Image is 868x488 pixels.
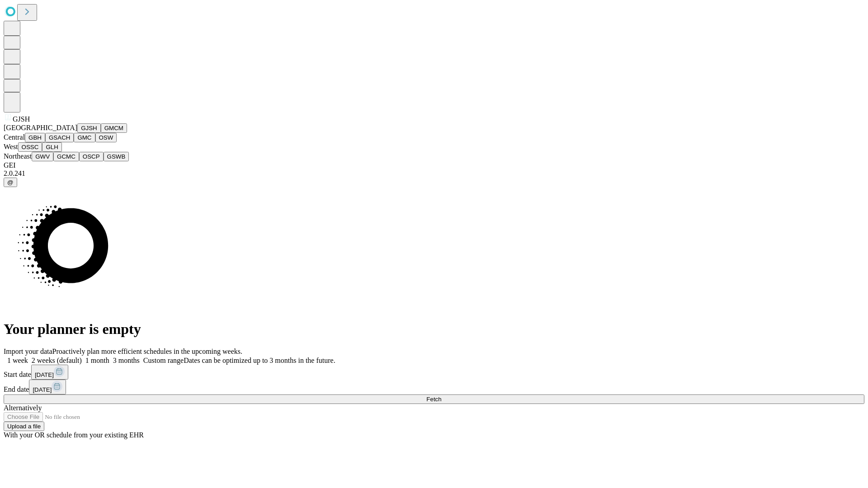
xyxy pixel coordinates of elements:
[4,124,77,131] span: [GEOGRAPHIC_DATA]
[101,123,127,133] button: GMCM
[426,396,441,403] span: Fetch
[104,152,129,161] button: GSWB
[25,133,45,142] button: GBH
[85,357,109,364] span: 1 month
[45,133,74,142] button: GSACH
[4,133,25,141] span: Central
[4,431,144,439] span: With your OR schedule from your existing EHR
[42,142,61,152] button: GLH
[52,347,242,355] span: Proactively plan more efficient schedules in the upcoming weeks.
[184,357,335,364] span: Dates can be optimized up to 3 months in the future.
[74,133,95,142] button: GMC
[31,365,68,380] button: [DATE]
[7,357,28,364] span: 1 week
[4,422,44,431] button: Upload a file
[4,347,52,355] span: Import your data
[32,357,82,364] span: 2 weeks (default)
[4,161,864,169] div: GEI
[35,371,54,378] span: [DATE]
[18,142,42,152] button: OSSC
[33,386,52,393] span: [DATE]
[13,115,30,123] span: GJSH
[4,178,17,187] button: @
[7,179,14,186] span: @
[77,123,101,133] button: GJSH
[113,357,140,364] span: 3 months
[4,380,864,394] div: End date
[79,152,104,161] button: OSCP
[32,152,53,161] button: GWV
[4,152,32,160] span: Northeast
[4,365,864,380] div: Start date
[29,380,66,394] button: [DATE]
[4,169,864,178] div: 2.0.241
[4,394,864,404] button: Fetch
[4,321,864,338] h1: Your planner is empty
[95,133,117,142] button: OSW
[53,152,79,161] button: GCMC
[143,357,184,364] span: Custom range
[4,143,18,150] span: West
[4,404,42,412] span: Alternatively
